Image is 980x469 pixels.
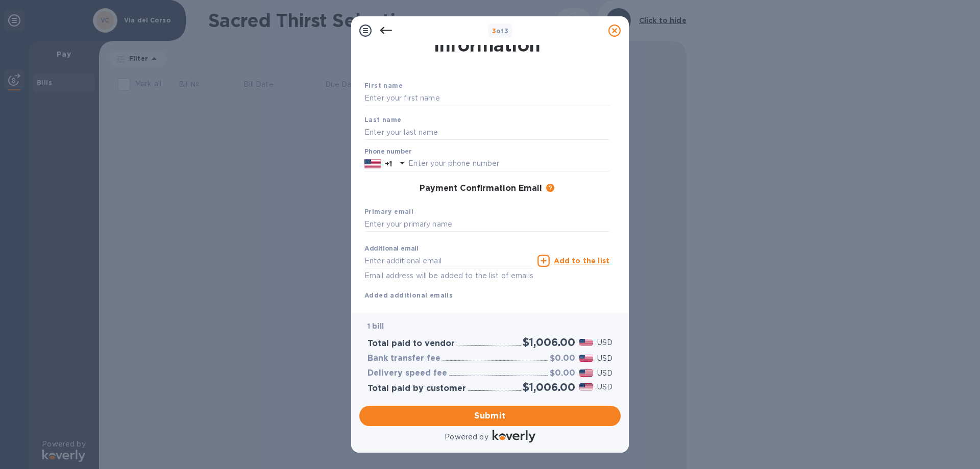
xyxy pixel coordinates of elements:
p: Email address will be added to the list of emails [364,270,533,282]
p: USD [597,368,612,379]
span: 3 [492,27,496,35]
b: First name [364,82,403,89]
span: Submit [367,410,612,422]
p: USD [597,382,612,392]
h3: $0.00 [550,354,575,363]
b: Primary email [364,208,413,215]
b: 1 bill [367,322,384,330]
h3: Total paid by customer [367,384,466,393]
h1: Payment Contact Information [364,13,609,56]
h3: Delivery speed fee [367,368,447,378]
img: USD [579,339,593,346]
img: Logo [493,430,535,442]
img: USD [579,369,593,377]
h2: $1,006.00 [523,336,575,349]
img: USD [579,355,593,362]
input: Enter your first name [364,91,609,106]
h3: $0.00 [550,368,575,378]
h2: $1,006.00 [523,381,575,393]
img: USD [579,383,593,390]
b: Last name [364,116,402,124]
b: of 3 [492,27,509,35]
p: Powered by [445,432,488,442]
input: Enter additional email [364,253,533,268]
img: US [364,158,381,169]
input: Enter your last name [364,125,609,140]
p: USD [597,337,612,348]
h3: Bank transfer fee [367,354,440,363]
button: Submit [359,406,621,426]
h3: Total paid to vendor [367,339,455,349]
label: Additional email [364,246,419,252]
input: Enter your primary name [364,217,609,232]
label: Phone number [364,149,411,155]
h3: Payment Confirmation Email [420,184,542,193]
p: USD [597,353,612,364]
input: Enter your phone number [408,156,609,171]
p: +1 [385,159,392,169]
u: Add to the list [554,257,609,265]
b: Added additional emails [364,291,453,299]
